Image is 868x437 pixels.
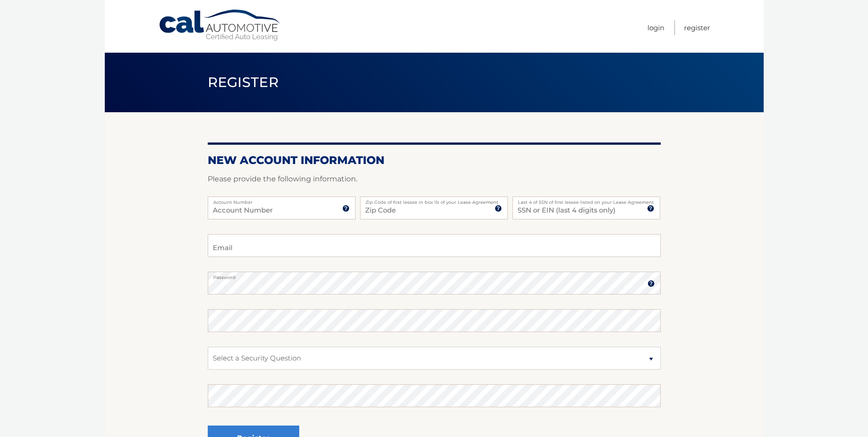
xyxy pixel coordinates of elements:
img: tooltip.svg [647,280,655,287]
p: Please provide the following information. [208,173,661,186]
label: Zip Code of first lessee in box 1b of your Lease Agreement [360,197,508,204]
span: Register [208,74,279,91]
a: Register [684,20,710,35]
a: Cal Automotive [158,9,282,42]
label: Password [208,272,661,279]
label: Account Number [208,197,356,204]
h2: New Account Information [208,153,661,167]
input: Account Number [208,197,356,219]
a: Login [647,20,664,35]
img: tooltip.svg [342,205,350,212]
img: tooltip.svg [495,205,502,212]
input: SSN or EIN (last 4 digits only) [512,197,660,219]
input: Zip Code [360,197,508,219]
input: Email [208,234,661,257]
label: Last 4 of SSN of first lessee listed on your Lease Agreement [512,197,660,204]
img: tooltip.svg [647,205,654,212]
